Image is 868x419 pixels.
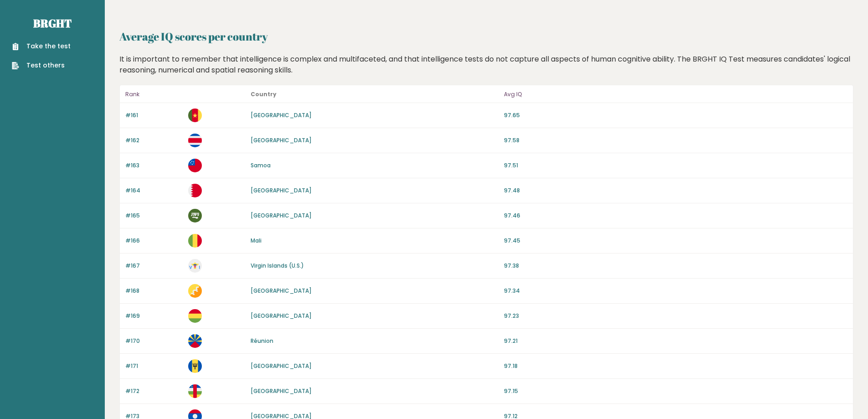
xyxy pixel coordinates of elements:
[188,184,202,197] img: bh.svg
[504,237,847,245] p: 97.45
[125,337,183,345] p: #170
[188,234,202,248] img: ml.svg
[504,312,847,320] p: 97.23
[251,337,273,345] a: Réunion
[188,309,202,323] img: bo.svg
[125,362,183,370] p: #171
[188,209,202,222] img: sa.svg
[504,212,847,220] p: 97.46
[251,186,312,194] a: [GEOGRAPHIC_DATA]
[119,28,853,45] h2: Average IQ scores per country
[251,212,312,219] a: [GEOGRAPHIC_DATA]
[125,186,183,195] p: #164
[251,287,312,295] a: [GEOGRAPHIC_DATA]
[125,212,183,220] p: #165
[251,362,312,370] a: [GEOGRAPHIC_DATA]
[188,284,202,298] img: bt.svg
[504,111,847,119] p: 97.65
[504,186,847,195] p: 97.48
[188,334,202,348] img: re.svg
[116,54,857,76] div: It is important to remember that intelligence is complex and multifaceted, and that intelligence ...
[251,237,262,244] a: Mali
[188,259,202,273] img: vi.svg
[125,287,183,295] p: #168
[504,89,847,100] p: Avg IQ
[125,387,183,395] p: #172
[125,161,183,170] p: #163
[125,262,183,270] p: #167
[504,262,847,270] p: 97.38
[504,362,847,370] p: 97.18
[125,237,183,245] p: #166
[125,312,183,320] p: #169
[188,134,202,147] img: cr.svg
[251,312,312,320] a: [GEOGRAPHIC_DATA]
[504,337,847,345] p: 97.21
[251,262,304,269] a: Virgin Islands (U.S.)
[33,16,72,31] a: Brght
[188,384,202,398] img: cf.svg
[251,387,312,395] a: [GEOGRAPHIC_DATA]
[251,161,271,169] a: Samoa
[12,61,71,70] a: Test others
[251,136,312,144] a: [GEOGRAPHIC_DATA]
[125,89,183,100] p: Rank
[251,90,277,98] b: Country
[504,161,847,170] p: 97.51
[125,111,183,119] p: #161
[251,111,312,119] a: [GEOGRAPHIC_DATA]
[504,287,847,295] p: 97.34
[125,136,183,145] p: #162
[504,136,847,145] p: 97.58
[188,109,202,122] img: cm.svg
[188,359,202,373] img: bb.svg
[12,41,71,51] a: Take the test
[504,387,847,395] p: 97.15
[188,159,202,172] img: ws.svg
